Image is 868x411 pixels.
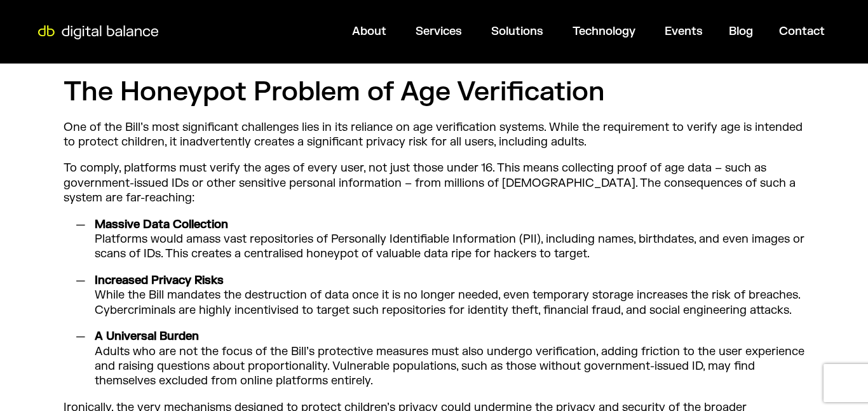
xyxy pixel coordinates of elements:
a: Technology [573,24,635,39]
li: Platforms would amass vast repositories of Personally Identifiable Information (PII), including n... [89,217,804,262]
a: About [352,24,386,39]
a: Services [416,24,462,39]
strong: A Universal Burden [95,329,199,344]
a: Blog [729,24,753,39]
h2: The Honeypot Problem of Age Verification [64,75,804,110]
img: Digital Balance logo [32,25,165,39]
strong: Massive Data Collection [95,217,228,232]
a: Contact [779,24,825,39]
li: Adults who are not the focus of the Bill’s protective measures must also undergo verification, ad... [89,329,804,389]
nav: Menu [166,19,835,44]
strong: Increased Privacy Risks [95,273,224,288]
a: Events [665,24,703,39]
p: To comply, platforms must verify the ages of every user, not just those under 16. This means coll... [64,161,804,205]
li: While the Bill mandates the destruction of data once it is no longer needed, even temporary stora... [89,273,804,318]
p: One of the Bill’s most significant challenges lies in its reliance on age verification systems. W... [64,120,804,150]
a: Solutions [491,24,543,39]
div: Menu Toggle [166,19,835,44]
